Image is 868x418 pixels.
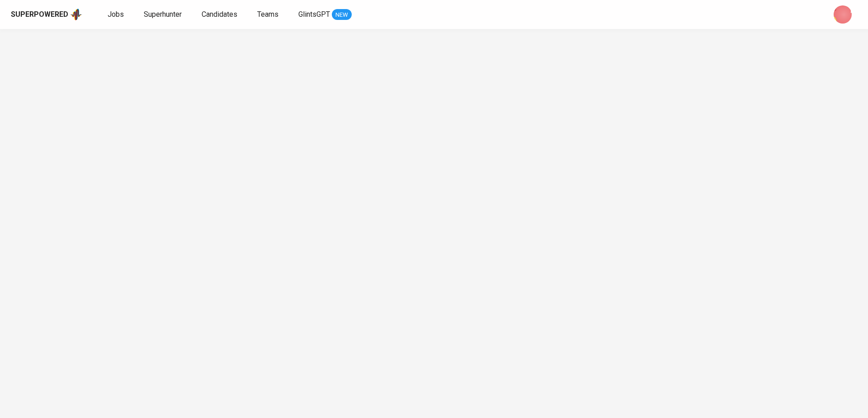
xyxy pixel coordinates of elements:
[11,8,82,21] a: Superpoweredapp logo
[332,10,352,19] span: NEW
[834,5,852,24] img: dwi.nugrahini@glints.com
[298,10,330,19] span: GlintsGPT
[202,10,237,19] span: Candidates
[11,10,68,20] div: Superpowered
[257,9,280,20] a: Teams
[108,10,124,19] span: Jobs
[144,9,184,20] a: Superhunter
[298,9,352,20] a: GlintsGPT NEW
[202,9,239,20] a: Candidates
[70,8,82,21] img: app logo
[108,9,126,20] a: Jobs
[257,10,278,19] span: Teams
[144,10,182,19] span: Superhunter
